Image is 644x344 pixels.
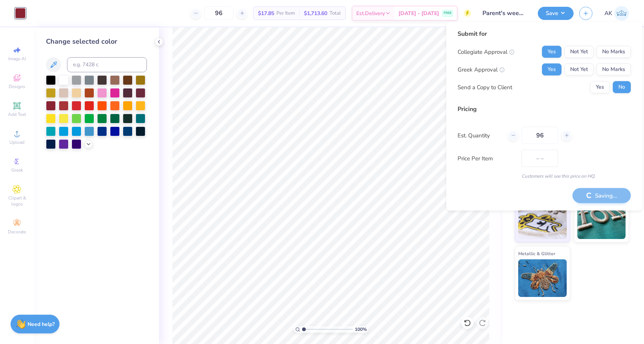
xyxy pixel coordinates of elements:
span: Image AI [8,56,26,62]
span: Est. Delivery [356,9,385,17]
span: 100 % [355,326,367,333]
button: No [613,81,631,93]
button: No Marks [597,64,631,76]
img: 3D Puff [577,201,626,239]
span: $17.85 [258,9,274,17]
div: Collegiate Approval [458,47,514,56]
span: Add Text [8,111,26,117]
div: Change selected color [46,37,147,47]
input: – – [522,127,558,144]
button: Not Yet [565,46,594,58]
button: Yes [542,64,562,76]
button: Save [538,7,574,20]
div: Greek Approval [458,65,505,74]
div: Send a Copy to Client [458,83,512,91]
input: e.g. 7428 c [67,57,147,72]
span: FREE [444,11,452,16]
button: No Marks [597,46,631,58]
img: Ava Klick [614,6,629,21]
label: Price Per Item [458,154,516,163]
a: AK [604,6,629,21]
span: AK [604,9,612,18]
span: Per Item [276,9,295,17]
img: Standard [518,201,567,239]
span: Metallic & Glitter [518,250,555,257]
button: Yes [542,46,562,58]
span: Clipart & logos [4,195,30,207]
input: – – [204,6,233,20]
div: Customers will see this price on HQ. [458,173,631,180]
div: Submit for [458,29,631,38]
div: Pricing [458,105,631,114]
input: Untitled Design [477,6,532,21]
img: Metallic & Glitter [518,259,567,297]
span: Designs [9,84,25,90]
span: Decorate [8,229,26,235]
label: Est. Quantity [458,131,502,140]
span: Upload [9,139,24,145]
button: Not Yet [565,64,594,76]
span: Greek [11,167,23,173]
span: $1,713.60 [304,9,327,17]
button: Yes [590,81,610,93]
span: [DATE] - [DATE] [398,9,439,17]
span: Total [330,9,341,17]
strong: Need help? [27,321,55,328]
